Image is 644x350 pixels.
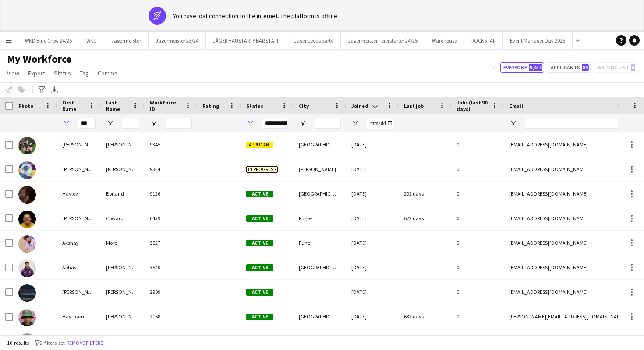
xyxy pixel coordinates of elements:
[451,157,504,181] div: 0
[104,32,149,49] button: Jägermeister
[246,119,254,127] button: Open Filter Menu
[246,289,273,296] span: Active
[346,255,399,279] div: [DATE]
[351,103,368,109] span: Joined
[101,132,145,157] div: [PERSON_NAME]
[57,304,101,329] div: Haytham
[149,32,206,49] button: Jägermeister 23/24
[101,255,145,279] div: [PERSON_NAME]
[294,206,346,230] div: Rugby
[299,103,309,109] span: City
[49,85,60,95] app-action-btn: Export XLSX
[456,99,488,112] span: Jobs (last 90 days)
[451,182,504,206] div: 0
[57,132,101,157] div: [PERSON_NAME]
[76,68,92,79] a: Tag
[18,186,36,204] img: Hayley Borland
[145,206,197,230] div: 6439
[150,99,181,112] span: Workforce ID
[101,206,145,230] div: Coward
[98,69,117,77] span: Comms
[18,161,36,179] img: Shayla Whipple
[399,182,451,206] div: 292 days
[101,231,145,255] div: More
[94,68,121,79] a: Comms
[346,280,399,304] div: [DATE]
[101,304,145,329] div: [PERSON_NAME]
[28,69,45,77] span: Export
[346,206,399,230] div: [DATE]
[351,119,359,127] button: Open Filter Menu
[404,103,424,109] span: Last job
[500,62,544,73] button: Everyone9,454
[145,280,197,304] div: 2909
[106,119,114,127] button: Open Filter Menu
[246,264,273,271] span: Active
[150,119,158,127] button: Open Filter Menu
[78,118,96,129] input: First Name Filter Input
[425,32,464,49] button: Warehouse
[509,103,523,109] span: Email
[173,12,339,20] div: You have lost connection to the internet. The platform is offline.
[101,157,145,181] div: [PERSON_NAME]
[294,182,346,206] div: [GEOGRAPHIC_DATA]
[62,99,85,112] span: First Name
[57,280,101,304] div: [PERSON_NAME]
[346,182,399,206] div: [DATE]
[246,103,263,109] span: Status
[54,69,71,77] span: Status
[451,304,504,329] div: 0
[294,255,346,279] div: [GEOGRAPHIC_DATA]
[62,119,70,127] button: Open Filter Menu
[145,157,197,181] div: 9344
[451,206,504,230] div: 0
[18,32,79,49] button: WKD Blue Crew 24/25
[18,235,36,253] img: Akshay More
[57,255,101,279] div: Abhay
[18,309,36,326] img: Haytham Jolliffe
[399,206,451,230] div: 622 days
[294,304,346,329] div: [GEOGRAPHIC_DATA]
[7,69,19,77] span: View
[4,68,23,79] a: View
[529,64,542,71] span: 9,454
[79,32,104,49] button: WKD
[18,284,36,302] img: Haydn Thomas
[50,68,74,79] a: Status
[299,119,307,127] button: Open Filter Menu
[246,314,273,320] span: Active
[145,231,197,255] div: 3827
[294,231,346,255] div: Pune
[206,32,287,49] button: JÄGER HAUS PARTY BAR STAFF
[246,191,273,197] span: Active
[246,142,273,148] span: Applicant
[341,32,425,49] button: Jägermeister Feierstarter 24/25
[145,132,197,157] div: 9345
[145,255,197,279] div: 3540
[101,182,145,206] div: Borland
[7,53,71,66] span: My Workforce
[18,103,33,109] span: Photo
[451,255,504,279] div: 0
[57,182,101,206] div: Hayley
[40,339,65,346] span: 2 filters set
[246,240,273,246] span: Active
[106,99,129,112] span: Last Name
[25,68,49,79] a: Export
[464,32,503,49] button: ROCKSTAR
[451,280,504,304] div: 0
[166,118,192,129] input: Workforce ID Filter Input
[246,166,278,173] span: In progress
[346,132,399,157] div: [DATE]
[101,280,145,304] div: [PERSON_NAME]
[503,32,573,49] button: Event Manager Day 2025
[122,118,139,129] input: Last Name Filter Input
[18,211,36,228] img: Hayden Coward
[202,103,219,109] span: Rating
[294,157,346,181] div: [PERSON_NAME]
[367,118,393,129] input: Joined Filter Input
[315,118,341,129] input: City Filter Input
[548,62,591,73] button: Applicants89
[57,157,101,181] div: [PERSON_NAME]
[582,64,589,71] span: 89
